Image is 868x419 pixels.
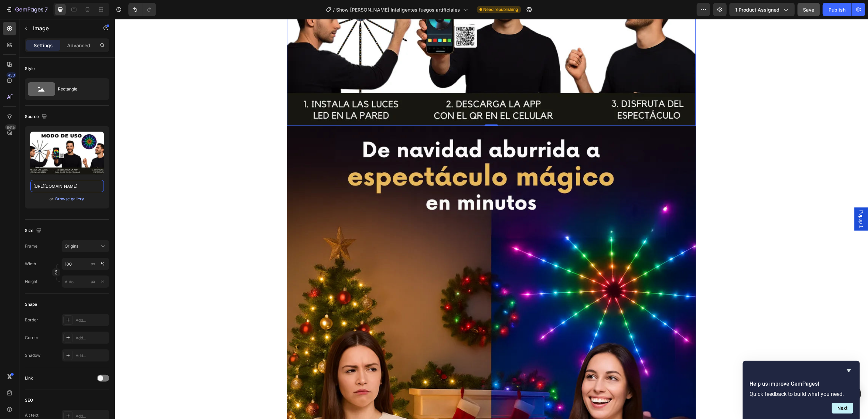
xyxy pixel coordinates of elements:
[50,195,54,203] span: or
[743,191,750,209] span: Popup 1
[6,72,16,78] div: 450
[25,412,38,418] div: Alt text
[25,301,37,307] div: Shape
[333,6,335,13] span: /
[128,3,156,16] div: Undo/Redo
[34,42,53,49] p: Settings
[484,6,518,13] span: Need republishing
[30,180,104,192] input: https://example.com/image.jpg
[58,81,99,97] div: Rectangle
[25,335,38,341] div: Corner
[749,380,853,388] h2: Help us improve GemPages!
[823,3,851,16] button: Publish
[832,403,853,414] button: Next question
[25,279,37,285] label: Height
[62,240,109,252] button: Original
[67,42,90,49] p: Advanced
[25,243,37,249] label: Frame
[828,6,846,13] div: Publish
[749,391,853,397] p: Quick feedback to build what you need.
[729,3,795,16] button: 1 product assigned
[89,260,97,268] button: %
[91,261,95,267] div: px
[25,226,43,235] div: Size
[845,366,853,374] button: Hide survey
[25,261,36,267] label: Width
[735,6,779,13] span: 1 product assigned
[25,397,33,403] div: SEO
[25,352,41,358] div: Shadow
[98,278,107,286] button: px
[45,5,48,14] p: 7
[3,3,51,16] button: 7
[749,366,853,414] div: Help us improve GemPages!
[56,196,84,202] div: Browse gallery
[62,258,109,270] input: px%
[76,353,108,359] div: Add...
[5,124,16,130] div: Beta
[98,260,107,268] button: px
[100,261,105,267] div: %
[65,243,80,249] span: Original
[76,335,108,341] div: Add...
[55,196,85,202] button: Browse gallery
[798,3,820,16] button: Save
[25,66,35,72] div: Style
[76,317,108,323] div: Add...
[89,278,97,286] button: %
[30,132,104,174] img: preview-image
[62,275,109,288] input: px%
[115,19,868,419] iframe: Design area
[25,317,38,323] div: Border
[336,6,460,13] span: Show [PERSON_NAME] Inteligentes fuegos artificiales
[803,7,815,13] span: Save
[25,375,33,381] div: Link
[25,112,48,121] div: Source
[100,279,105,285] div: %
[91,279,95,285] div: px
[33,24,91,32] p: Image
